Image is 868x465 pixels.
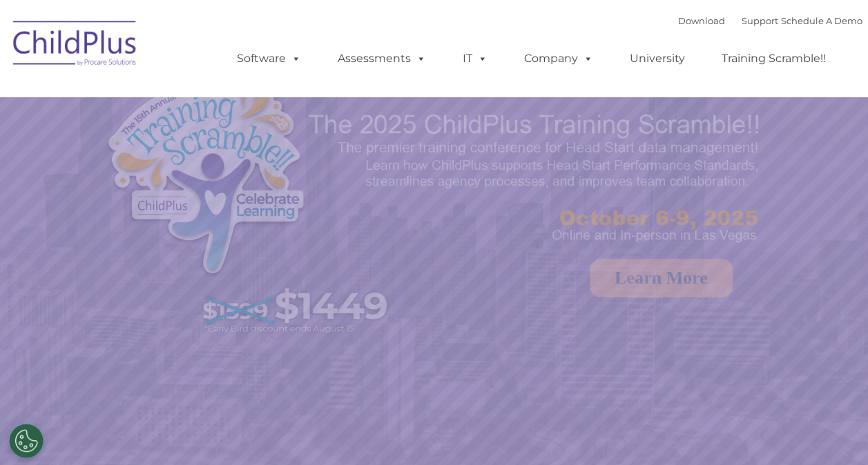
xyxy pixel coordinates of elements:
[742,15,778,26] a: Support
[510,45,607,72] a: Company
[678,15,862,26] font: |
[781,15,862,26] a: Schedule A Demo
[590,259,733,297] a: Learn More
[708,45,840,72] a: Training Scramble!!
[324,45,440,72] a: Assessments
[678,15,725,26] a: Download
[6,11,144,80] img: ChildPlus by Procare Solutions
[449,45,501,72] a: IT
[616,45,699,72] a: University
[9,424,44,458] button: Cookies Settings
[223,45,315,72] a: Software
